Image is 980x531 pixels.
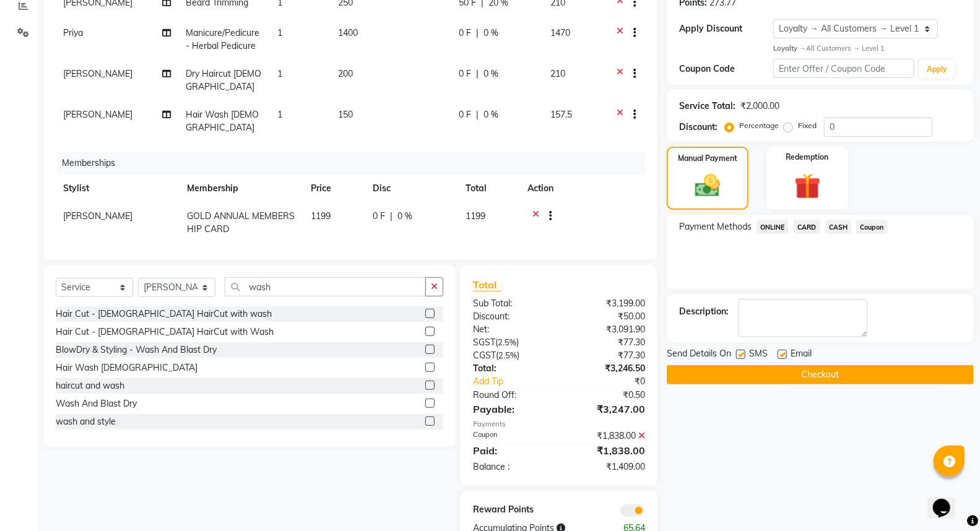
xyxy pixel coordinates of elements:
[739,120,779,131] label: Percentage
[559,402,654,417] div: ₹3,247.00
[520,175,645,202] th: Action
[303,175,365,202] th: Price
[856,220,888,234] span: Coupon
[464,323,559,336] div: Net:
[498,337,516,347] span: 2.5%
[687,171,728,201] img: _cash.svg
[464,375,575,388] a: Add Tip
[225,277,426,296] input: Search or Scan
[464,389,559,402] div: Round Off:
[277,27,282,38] span: 1
[477,67,479,80] span: |
[786,152,829,163] label: Redemption
[773,59,914,78] input: Enter Offer / Coupon Code
[459,67,472,80] span: 0 F
[477,27,479,40] span: |
[498,350,517,360] span: 2.5%
[559,430,654,442] div: ₹1,838.00
[63,68,132,79] span: [PERSON_NAME]
[338,109,353,120] span: 150
[928,481,968,519] iframe: chat widget
[825,220,852,234] span: CASH
[473,350,496,361] span: CGST
[559,336,654,349] div: ₹77.30
[757,220,789,234] span: ONLINE
[459,108,472,121] span: 0 F
[678,153,737,164] label: Manual Payment
[464,310,559,323] div: Discount:
[56,308,272,321] div: Hair Cut - [DEMOGRAPHIC_DATA] HairCut with wash
[63,27,83,38] span: Priya
[559,323,654,336] div: ₹3,091.90
[559,389,654,402] div: ₹0.50
[56,326,274,339] div: Hair Cut - [DEMOGRAPHIC_DATA] HairCut with Wash
[679,100,735,113] div: Service Total:
[56,379,124,392] div: haircut and wash
[484,27,499,40] span: 0 %
[679,121,718,134] div: Discount:
[679,22,773,35] div: Apply Discount
[63,210,132,222] span: [PERSON_NAME]
[473,337,495,348] span: SGST
[550,68,565,79] span: 210
[559,362,654,375] div: ₹3,246.50
[277,68,282,79] span: 1
[277,109,282,120] span: 1
[390,210,392,223] span: |
[56,415,116,428] div: wash and style
[794,220,820,234] span: CARD
[464,443,559,458] div: Paid:
[56,361,197,374] div: Hair Wash [DEMOGRAPHIC_DATA]
[397,210,412,223] span: 0 %
[679,220,752,233] span: Payment Methods
[791,347,812,363] span: Email
[559,460,654,473] div: ₹1,409.00
[365,175,458,202] th: Disc
[484,108,499,121] span: 0 %
[464,460,559,473] div: Balance :
[464,402,559,417] div: Payable:
[56,175,180,202] th: Stylist
[464,349,559,362] div: ( )
[559,297,654,310] div: ₹3,199.00
[773,43,961,54] div: All Customers → Level 1
[338,68,353,79] span: 200
[477,108,479,121] span: |
[466,210,485,222] span: 1199
[473,419,645,430] div: Payments
[458,175,520,202] th: Total
[575,375,654,388] div: ₹0
[667,365,974,384] button: Checkout
[180,175,303,202] th: Membership
[56,343,217,356] div: BlowDry & Styling - Wash And Blast Dry
[63,109,132,120] span: [PERSON_NAME]
[464,430,559,442] div: Coupon
[464,503,559,517] div: Reward Points
[679,63,773,76] div: Coupon Code
[311,210,331,222] span: 1199
[56,397,137,410] div: Wash And Blast Dry
[559,443,654,458] div: ₹1,838.00
[679,305,729,318] div: Description:
[459,27,472,40] span: 0 F
[57,152,654,175] div: Memberships
[919,60,955,79] button: Apply
[187,210,295,235] span: GOLD ANNUAL MEMBERSHIP CARD
[338,27,358,38] span: 1400
[186,109,259,133] span: Hair Wash [DEMOGRAPHIC_DATA]
[464,297,559,310] div: Sub Total:
[550,27,570,38] span: 1470
[373,210,385,223] span: 0 F
[550,109,572,120] span: 157.5
[484,67,499,80] span: 0 %
[186,27,259,51] span: Manicure/Pedicure - Herbal Pedicure
[559,310,654,323] div: ₹50.00
[186,68,261,92] span: Dry Haircut [DEMOGRAPHIC_DATA]
[786,170,829,202] img: _gift.svg
[464,336,559,349] div: ( )
[464,362,559,375] div: Total:
[667,347,731,363] span: Send Details On
[773,44,806,53] strong: Loyalty →
[749,347,768,363] span: SMS
[798,120,817,131] label: Fixed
